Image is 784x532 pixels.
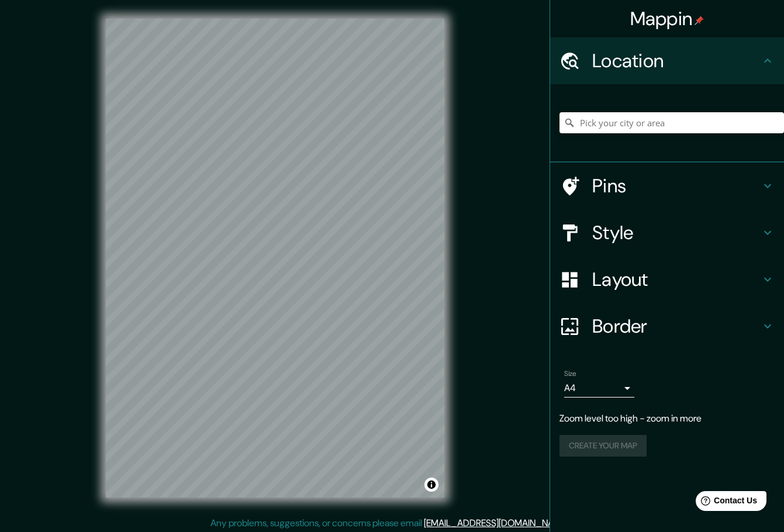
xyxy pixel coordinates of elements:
[424,517,568,529] a: [EMAIL_ADDRESS][DOMAIN_NAME]
[630,7,704,30] h4: Mappin
[592,174,761,198] h4: Pins
[550,37,784,84] div: Location
[564,379,634,398] div: A4
[550,209,784,256] div: Style
[559,112,784,133] input: Pick your city or area
[592,315,761,338] h4: Border
[592,268,761,291] h4: Layout
[210,516,570,530] p: Any problems, suggestions, or concerns please email .
[592,221,761,244] h4: Style
[695,16,704,25] img: pin-icon.png
[550,256,784,303] div: Layout
[559,412,775,426] p: Zoom level too high - zoom in more
[592,49,761,72] h4: Location
[424,478,438,492] button: Toggle attribution
[550,303,784,350] div: Border
[550,163,784,209] div: Pins
[564,369,576,379] label: Size
[680,486,771,519] iframe: Help widget launcher
[106,19,444,498] canvas: Map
